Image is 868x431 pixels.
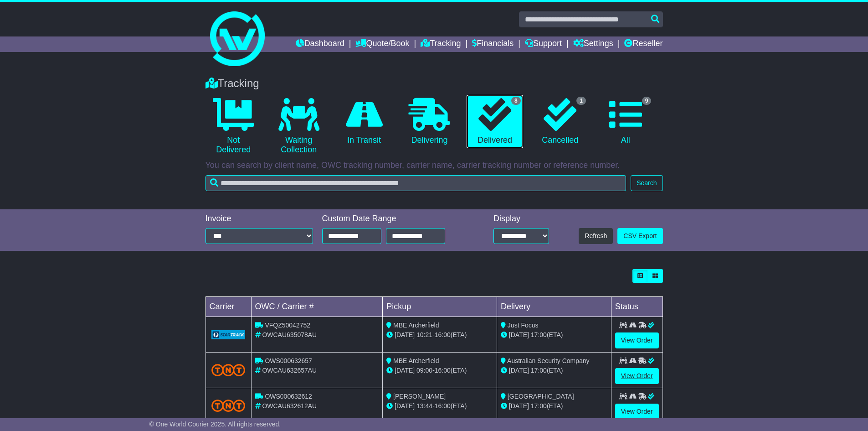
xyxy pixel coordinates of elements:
[642,97,652,105] span: 9
[509,331,529,338] span: [DATE]
[501,401,607,411] div: (ETA)
[508,393,574,400] span: [GEOGRAPHIC_DATA]
[416,367,432,374] span: 09:00
[211,364,246,376] img: TNT_Domestic.png
[205,95,262,158] a: Not Delivered
[573,36,613,52] a: Settings
[296,36,344,52] a: Dashboard
[393,357,439,364] span: MBE Archerfield
[265,357,312,364] span: OWS000632657
[205,297,251,317] td: Carrier
[525,36,562,52] a: Support
[386,401,493,411] div: - (ETA)
[501,366,607,375] div: (ETA)
[386,330,493,340] div: - (ETA)
[201,77,668,90] div: Tracking
[597,95,653,149] a: 9 All
[497,297,611,317] td: Delivery
[435,367,451,374] span: 16:00
[265,322,310,329] span: VFQZ50042752
[576,97,586,105] span: 1
[435,402,451,410] span: 16:00
[401,95,457,149] a: Delivering
[355,36,409,52] a: Quote/Book
[395,331,415,338] span: [DATE]
[531,331,547,338] span: 17:00
[336,95,392,149] a: In Transit
[205,161,663,171] p: You can search by client name, OWC tracking number, carrier name, carrier tracking number or refe...
[205,214,313,224] div: Invoice
[271,95,327,158] a: Waiting Collection
[493,214,549,224] div: Display
[393,393,446,400] span: [PERSON_NAME]
[211,330,246,339] img: GetCarrierServiceLogo
[531,367,547,374] span: 17:00
[508,322,539,329] span: Just Focus
[579,228,613,244] button: Refresh
[617,228,663,244] a: CSV Export
[615,368,659,384] a: View Order
[251,297,383,317] td: OWC / Carrier #
[383,297,497,317] td: Pickup
[509,367,529,374] span: [DATE]
[265,393,312,400] span: OWS000632612
[467,95,523,149] a: 8 Delivered
[416,402,432,410] span: 13:44
[624,36,663,52] a: Reseller
[532,95,588,149] a: 1 Cancelled
[386,366,493,375] div: - (ETA)
[416,331,432,338] span: 10:21
[509,402,529,410] span: [DATE]
[435,331,451,338] span: 16:00
[322,214,468,224] div: Custom Date Range
[507,357,590,364] span: Australian Security Company
[395,367,415,374] span: [DATE]
[615,332,659,348] a: View Order
[393,322,439,329] span: MBE Archerfield
[472,36,514,52] a: Financials
[262,402,317,410] span: OWCAU632612AU
[262,367,317,374] span: OWCAU632657AU
[149,421,281,428] span: © One World Courier 2025. All rights reserved.
[501,330,607,340] div: (ETA)
[511,97,521,105] span: 8
[531,402,547,410] span: 17:00
[631,175,663,191] button: Search
[395,402,415,410] span: [DATE]
[611,297,663,317] td: Status
[262,331,317,338] span: OWCAU635078AU
[615,404,659,420] a: View Order
[421,36,461,52] a: Tracking
[211,400,246,412] img: TNT_Domestic.png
